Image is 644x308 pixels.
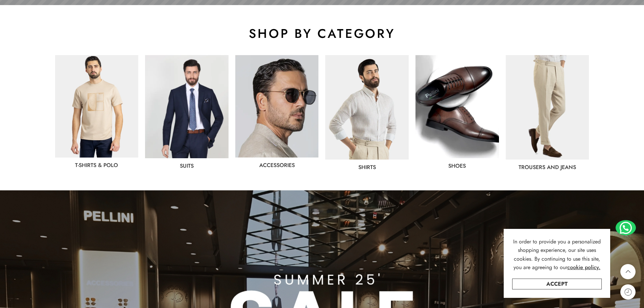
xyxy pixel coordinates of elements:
h2: shop by category [55,25,589,42]
a: Shirts [358,163,376,171]
span: In order to provide you a personalized shopping experience, our site uses cookies. By continuing ... [513,238,601,271]
a: T-Shirts & Polo [75,161,118,169]
a: Accept [512,279,602,289]
a: shoes [448,162,466,170]
a: Accessories [259,161,295,169]
a: cookie policy. [567,263,600,272]
a: Suits [180,162,194,170]
a: Trousers and jeans [519,163,576,171]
